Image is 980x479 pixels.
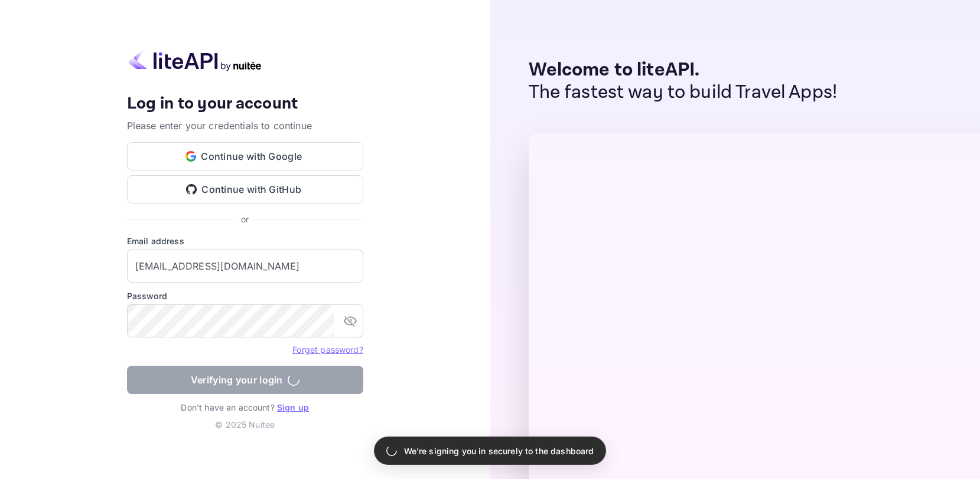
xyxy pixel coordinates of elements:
[127,418,363,431] p: © 2025 Nuitee
[127,401,363,414] p: Don't have an account?
[292,343,363,355] a: Forget password?
[127,250,363,283] input: Enter your email address
[127,175,363,204] button: Continue with GitHub
[127,119,363,133] p: Please enter your credentials to continue
[127,94,363,114] h4: Log in to your account
[292,345,363,355] a: Forget password?
[241,213,249,225] p: or
[338,309,362,333] button: toggle password visibility
[404,445,594,457] p: We're signing you in securely to the dashboard
[127,290,363,302] label: Password
[127,235,363,247] label: Email address
[127,48,263,71] img: liteapi
[127,142,363,170] button: Continue with Google
[529,81,838,104] p: The fastest way to build Travel Apps!
[277,402,309,412] a: Sign up
[529,59,838,81] p: Welcome to liteAPI.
